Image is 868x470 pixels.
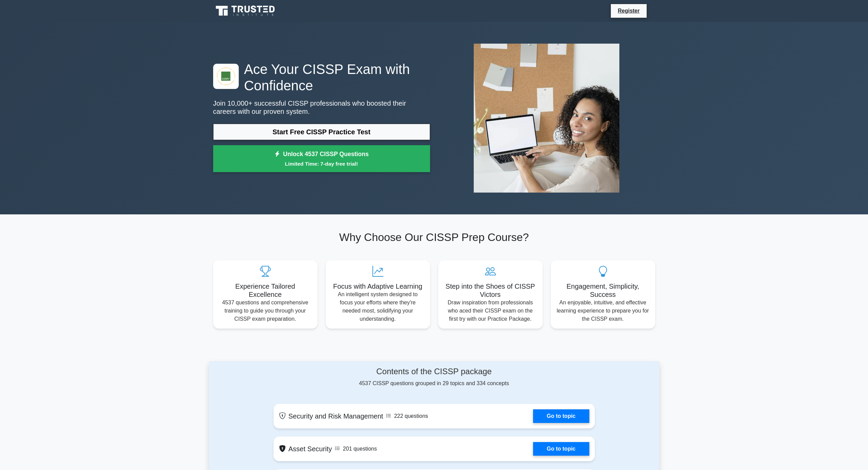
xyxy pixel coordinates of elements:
h5: Focus with Adaptive Learning [331,282,425,290]
p: Draw inspiration from professionals who aced their CISSP exam on the first try with our Practice ... [444,299,537,323]
h5: Experience Tailored Excellence [219,282,312,299]
p: An intelligent system designed to focus your efforts where they're needed most, solidifying your ... [331,290,425,323]
h4: Contents of the CISSP package [274,367,595,377]
p: An enjoyable, intuitive, and effective learning experience to prepare you for the CISSP exam. [556,299,650,323]
a: Start Free CISSP Practice Test [213,124,430,140]
a: Go to topic [533,409,589,423]
a: Unlock 4537 CISSP QuestionsLimited Time: 7-day free trial! [213,145,430,172]
p: 4537 questions and comprehensive training to guide you through your CISSP exam preparation. [219,299,312,323]
p: Join 10,000+ successful CISSP professionals who boosted their careers with our proven system. [213,99,430,116]
a: Register [614,6,644,15]
div: 4537 CISSP questions grouped in 29 topics and 334 concepts [274,367,595,388]
h2: Why Choose Our CISSP Prep Course? [213,231,655,244]
h5: Engagement, Simplicity, Success [556,282,650,299]
h1: Ace Your CISSP Exam with Confidence [213,61,430,94]
a: Go to topic [533,442,589,456]
h5: Step into the Shoes of CISSP Victors [444,282,537,299]
small: Limited Time: 7-day free trial! [222,160,422,168]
